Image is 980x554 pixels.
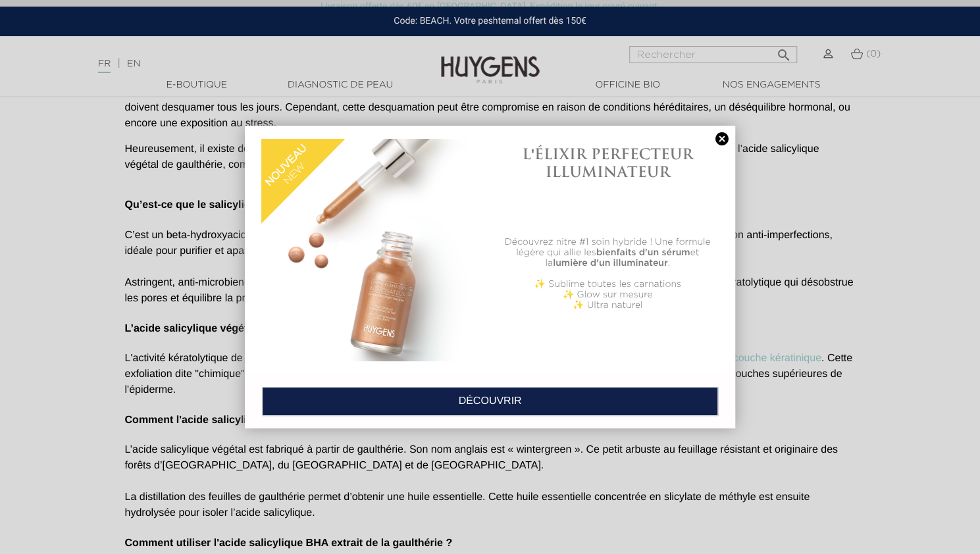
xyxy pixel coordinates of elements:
[497,145,719,180] h1: L'ÉLIXIR PERFECTEUR ILLUMINATEUR
[497,290,719,300] p: ✨ Glow sur mesure
[596,248,690,257] b: bienfaits d'un sérum
[262,387,718,416] a: DÉCOUVRIR
[497,300,719,311] p: ✨ Ultra naturel
[497,237,719,268] p: Découvrez nitre #1 soin hybride ! Une formule légère qui allie les et la .
[497,279,719,290] p: ✨ Sublime toutes les carnations
[553,259,668,268] b: lumière d'un illuminateur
